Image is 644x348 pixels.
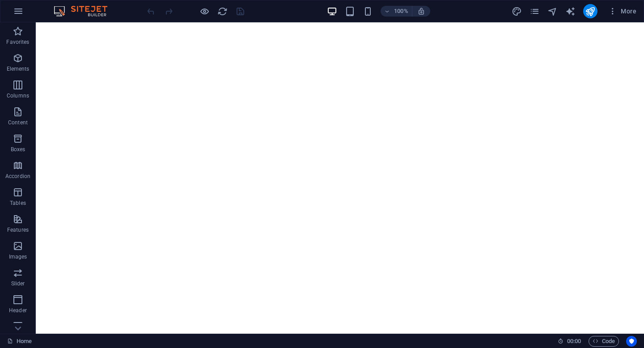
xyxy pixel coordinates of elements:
button: publish [583,4,597,18]
p: Images [9,253,27,260]
button: More [605,4,640,18]
a: Click to cancel selection. Double-click to open Pages [7,336,32,347]
h6: 100% [394,6,408,17]
i: Navigator [547,6,558,17]
p: Columns [7,92,29,99]
button: Usercentrics [626,336,637,347]
p: Tables [10,199,26,207]
p: Boxes [11,146,25,153]
button: Click here to leave preview mode and continue editing [199,6,210,17]
img: Editor Logo [51,6,119,17]
button: pages [530,6,540,17]
p: Elements [7,65,30,72]
p: Slider [11,280,25,287]
button: reload [217,6,228,17]
span: : [573,338,575,344]
button: Code [589,336,619,347]
button: navigator [547,6,558,17]
i: Pages (Ctrl+Alt+S) [530,6,540,17]
button: text_generator [565,6,576,17]
p: Favorites [6,38,29,46]
i: Design (Ctrl+Alt+Y) [512,6,522,17]
i: On resize automatically adjust zoom level to fit chosen device. [417,7,425,15]
p: Content [8,119,28,126]
i: Publish [585,6,595,17]
i: Reload page [217,6,228,17]
p: Features [7,226,29,233]
button: design [512,6,522,17]
p: Header [9,307,27,314]
p: Accordion [5,173,30,180]
button: 100% [381,6,412,17]
span: More [608,7,636,16]
span: 00 00 [567,336,581,347]
span: Code [593,336,615,347]
i: AI Writer [565,6,576,17]
h6: Session time [558,336,581,347]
